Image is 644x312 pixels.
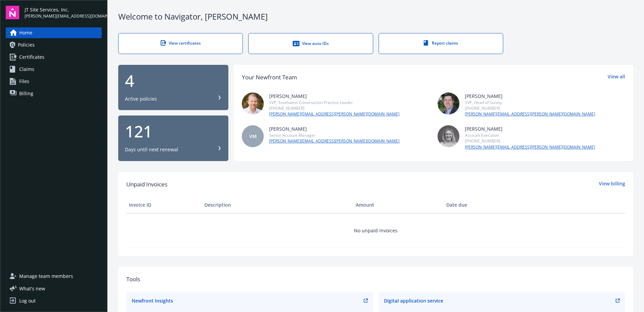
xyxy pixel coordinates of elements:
div: SVP, Head of Surety [465,100,595,105]
div: 4 [125,73,222,89]
div: [PERSON_NAME] [269,93,399,100]
a: Claims [6,64,102,75]
img: photo [242,93,264,114]
th: Amount [353,197,444,213]
span: VM [249,133,257,140]
div: 121 [125,123,222,139]
img: photo [438,93,459,114]
span: Files [19,76,29,87]
a: Home [6,27,102,38]
button: What's new [6,285,56,292]
div: [PHONE_NUMBER] [269,105,399,111]
a: View all [608,73,625,82]
a: [PERSON_NAME][EMAIL_ADDRESS][PERSON_NAME][DOMAIN_NAME] [269,111,399,117]
div: [PERSON_NAME] [269,125,399,132]
a: [PERSON_NAME][EMAIL_ADDRESS][PERSON_NAME][DOMAIN_NAME] [269,138,399,144]
img: navigator-logo.svg [6,6,19,19]
div: Days until next renewal [125,146,178,153]
button: 121Days until next renewal [118,115,228,161]
a: View certificates [118,33,243,54]
button: JT Site Services, Inc.[PERSON_NAME][EMAIL_ADDRESS][DOMAIN_NAME] [25,6,102,19]
div: Active policies [125,96,157,102]
div: View certificates [132,40,229,46]
div: SVP, Southwest Construction Practice Leader [269,100,399,105]
span: Claims [19,64,34,75]
span: Manage team members [19,271,73,282]
a: View billing [599,180,625,189]
td: No unpaid invoices [126,213,625,248]
a: [PERSON_NAME][EMAIL_ADDRESS][PERSON_NAME][DOMAIN_NAME] [465,144,595,150]
img: photo [438,125,459,147]
span: Policies [18,40,35,50]
span: Certificates [19,52,44,62]
span: JT Site Services, Inc. [25,6,102,13]
a: Files [6,76,102,87]
div: Your Newfront Team [242,73,297,82]
div: Account Executive [465,132,595,138]
a: Report claims [379,33,503,54]
div: Report claims [392,40,489,46]
span: Billing [19,88,33,99]
a: Manage team members [6,271,102,282]
div: Digital application service [384,297,443,304]
span: What ' s new [19,285,45,292]
span: Home [19,27,32,38]
div: [PERSON_NAME] [465,125,595,132]
th: Description [202,197,353,213]
div: Log out [19,295,36,306]
span: Unpaid Invoices [126,180,167,189]
div: View auto IDs [262,40,359,47]
a: Certificates [6,52,102,62]
a: [PERSON_NAME][EMAIL_ADDRESS][PERSON_NAME][DOMAIN_NAME] [465,111,595,117]
div: Tools [126,275,625,284]
a: Policies [6,40,102,50]
th: Invoice ID [126,197,202,213]
div: [PERSON_NAME] [465,93,595,100]
a: View auto IDs [248,33,373,54]
a: Billing [6,88,102,99]
div: Newfront Insights [132,297,173,304]
div: [PHONE_NUMBER] [465,105,595,111]
div: [PHONE_NUMBER] [465,138,595,144]
th: Date due [444,197,519,213]
div: Welcome to Navigator , [PERSON_NAME] [118,11,633,22]
button: 4Active policies [118,65,228,110]
span: [PERSON_NAME][EMAIL_ADDRESS][DOMAIN_NAME] [25,13,102,19]
div: Senior Account Manager [269,132,399,138]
